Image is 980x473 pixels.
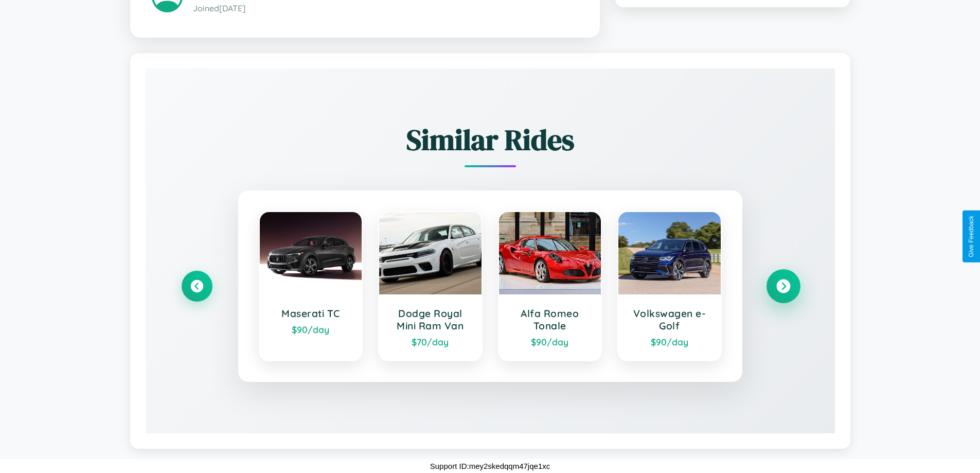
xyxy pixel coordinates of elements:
a: Volkswagen e-Golf$90/day [617,211,722,361]
div: Give Feedback [968,216,975,257]
h3: Maserati TC [270,307,352,320]
p: Joined [DATE] [193,1,578,16]
h2: Similar Rides [182,120,799,160]
div: $ 90 /day [509,336,591,347]
div: $ 90 /day [629,336,710,347]
a: Dodge Royal Mini Ram Van$70/day [378,211,483,361]
div: $ 90 /day [270,324,352,335]
h3: Volkswagen e-Golf [629,307,710,332]
a: Maserati TC$90/day [259,211,363,361]
div: $ 70 /day [389,336,471,347]
h3: Dodge Royal Mini Ram Van [389,307,471,332]
a: Alfa Romeo Tonale$90/day [498,211,602,361]
h3: Alfa Romeo Tonale [509,307,591,332]
p: Support ID: mey2skedqqm47jqe1xc [430,459,550,473]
